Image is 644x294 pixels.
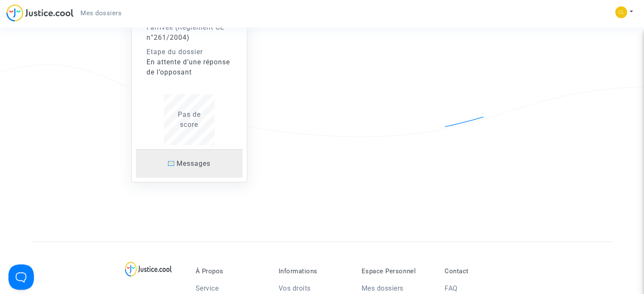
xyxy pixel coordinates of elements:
div: En attente d’une réponse de l’opposant [146,57,232,77]
p: À Propos [196,267,266,275]
a: Service [196,284,219,292]
iframe: Help Scout Beacon - Open [8,264,34,290]
p: Informations [279,267,349,275]
a: Mes dossiers [74,7,128,19]
a: Mes dossiers [362,284,404,292]
span: Mes dossiers [80,9,122,17]
p: Espace Personnel [362,267,432,275]
div: Etape du dossier [146,47,232,57]
p: Contact [445,267,515,275]
span: Retard de vol à l'arrivée (Règlement CE n°261/2004) [146,13,224,41]
a: Messages [136,149,243,178]
span: Pas de score [178,110,201,129]
a: Vos droits [279,284,311,292]
a: FAQ [445,284,458,292]
img: 90cc0293ee345e8b5c2c2cf7a70d2bb7 [615,6,627,18]
span: Messages [177,159,210,168]
img: logo-lg.svg [125,261,172,277]
img: jc-logo.svg [6,4,74,22]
